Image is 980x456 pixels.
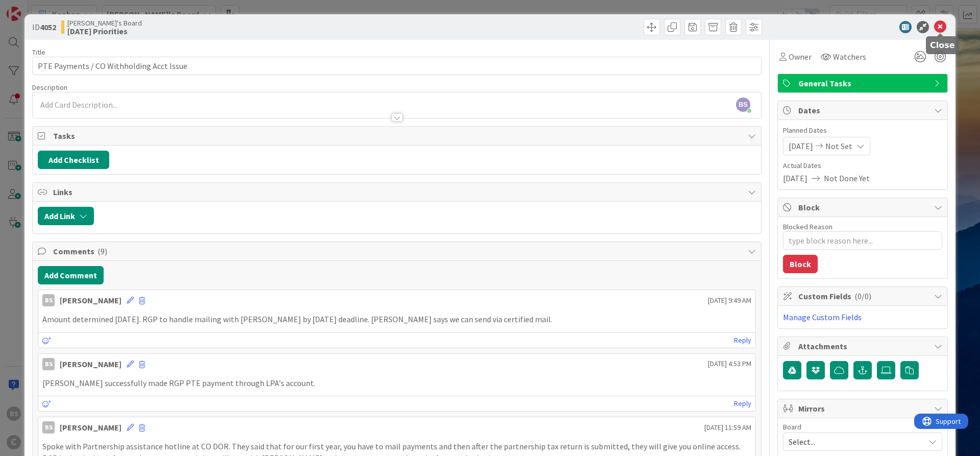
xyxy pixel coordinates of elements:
div: BS [42,358,55,370]
a: Reply [734,397,751,410]
span: Links [53,186,743,198]
div: BS [42,421,55,434]
span: General Tasks [798,77,929,89]
span: Not Done Yet [824,172,870,184]
span: Owner [789,51,812,63]
label: Title [32,47,45,57]
span: [DATE] [783,172,807,184]
span: [PERSON_NAME]'s Board [67,19,142,27]
label: Blocked Reason [783,222,832,231]
span: Planned Dates [783,125,942,136]
div: BS [42,294,55,306]
span: Watchers [833,51,866,63]
span: BS [736,98,750,112]
a: Reply [734,334,751,347]
span: Not Set [825,140,852,152]
div: [PERSON_NAME] [60,421,121,434]
div: [PERSON_NAME] [60,358,121,370]
span: [DATE] [789,140,813,152]
span: ( 9 ) [97,246,107,256]
a: Manage Custom Fields [783,312,862,322]
button: Add Checklist [38,151,109,169]
input: type card name here... [32,57,762,75]
button: Add Comment [38,266,104,284]
span: Dates [798,104,929,116]
p: [PERSON_NAME] successfully made RGP PTE payment through LPA's account. [42,377,751,389]
p: Amount determined [DATE]. RGP to handle mailing with [PERSON_NAME] by [DATE] deadline. [PERSON_NA... [42,314,751,325]
span: ID [32,21,56,33]
span: ( 0/0 ) [854,291,871,301]
button: Add Link [38,207,94,225]
span: Attachments [798,340,929,352]
span: Mirrors [798,402,929,415]
span: [DATE] 9:49 AM [708,295,751,306]
span: Support [21,2,46,14]
span: Select... [789,435,919,449]
h5: Close [930,40,955,50]
span: Tasks [53,130,743,142]
b: [DATE] Priorities [67,27,142,35]
span: Actual Dates [783,160,942,171]
span: [DATE] 4:53 PM [708,358,751,369]
button: Block [783,255,818,273]
span: Description [32,83,67,92]
span: Comments [53,245,743,257]
span: Board [783,423,801,430]
span: Block [798,201,929,213]
span: Custom Fields [798,290,929,302]
b: 4052 [40,22,56,32]
span: [DATE] 11:59 AM [704,422,751,433]
div: [PERSON_NAME] [60,294,121,306]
